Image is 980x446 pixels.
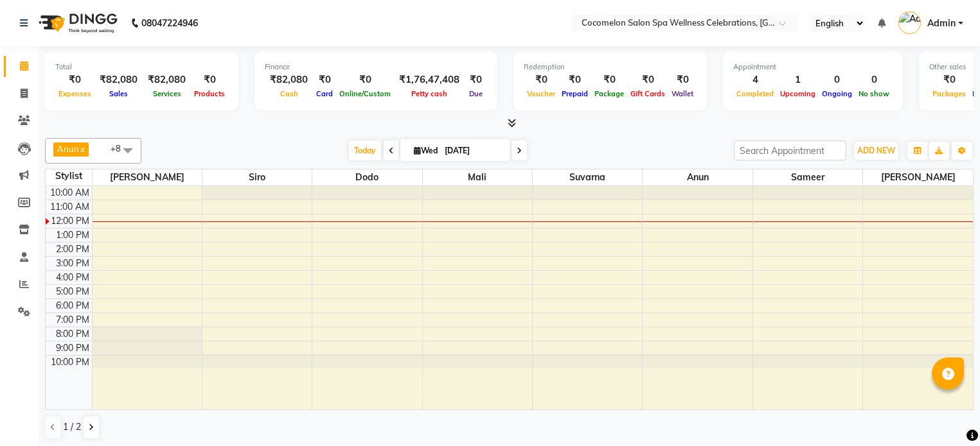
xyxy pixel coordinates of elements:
div: 6:00 PM [53,299,92,313]
div: ₹0 [55,73,94,87]
span: Services [150,89,184,98]
div: 9:00 PM [53,341,92,355]
span: Admin [927,17,956,30]
span: Suvarna [533,169,642,185]
span: Siro [202,169,312,185]
div: Total [55,62,228,73]
div: 7:00 PM [53,313,92,327]
span: Ongoing [819,89,855,98]
div: ₹82,080 [265,73,313,87]
a: x [79,144,85,154]
div: ₹0 [524,73,558,87]
div: 5:00 PM [53,285,92,298]
span: Wed [411,146,441,155]
div: ₹0 [558,73,591,87]
div: ₹82,080 [143,73,191,87]
span: Mali [423,169,532,185]
span: No show [855,89,893,98]
div: 0 [855,73,893,87]
div: ₹0 [313,73,336,87]
div: ₹0 [627,73,668,87]
div: Redemption [524,62,697,73]
span: Sameer [753,169,862,185]
span: Prepaid [558,89,591,98]
div: 12:00 PM [48,214,92,228]
div: Appointment [733,62,893,73]
div: ₹0 [668,73,697,87]
span: Voucher [524,89,558,98]
div: 10:00 AM [48,186,92,200]
input: 2025-09-03 [441,141,505,160]
span: 1 / 2 [63,420,81,434]
span: Sales [106,89,131,98]
div: ₹0 [336,73,394,87]
div: ₹0 [591,73,627,87]
img: Admin [898,12,921,34]
iframe: chat widget [926,395,967,433]
span: [PERSON_NAME] [93,169,202,185]
div: ₹82,080 [94,73,143,87]
div: ₹1,76,47,408 [394,73,465,87]
span: Products [191,89,228,98]
div: 11:00 AM [48,200,92,214]
div: 0 [819,73,855,87]
span: Cash [277,89,301,98]
span: ADD NEW [857,146,895,155]
div: 1:00 PM [53,228,92,242]
div: 4:00 PM [53,271,92,284]
span: Upcoming [777,89,819,98]
span: Dodo [312,169,422,185]
span: Petty cash [408,89,450,98]
span: Card [313,89,336,98]
span: [PERSON_NAME] [863,169,973,185]
div: 1 [777,73,819,87]
div: ₹0 [465,73,487,87]
div: 8:00 PM [53,327,92,341]
span: Anun [57,144,79,154]
div: 10:00 PM [48,356,92,369]
span: Anun [643,169,752,185]
span: Wallet [668,89,697,98]
div: Stylist [46,169,92,183]
input: Search Appointment [734,141,846,160]
div: 4 [733,73,777,87]
span: Online/Custom [336,89,394,98]
div: Finance [265,62,487,73]
div: 3:00 PM [53,257,92,270]
span: Today [349,141,381,160]
span: Package [591,89,627,98]
span: Due [466,89,486,98]
div: 2:00 PM [53,243,92,256]
div: ₹0 [191,73,228,87]
b: 08047224946 [141,5,198,41]
span: Expenses [55,89,94,98]
button: ADD NEW [854,142,898,160]
span: +8 [111,143,130,153]
span: Packages [929,89,969,98]
span: Gift Cards [627,89,668,98]
img: logo [33,5,121,41]
span: Completed [733,89,777,98]
div: ₹0 [929,73,969,87]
